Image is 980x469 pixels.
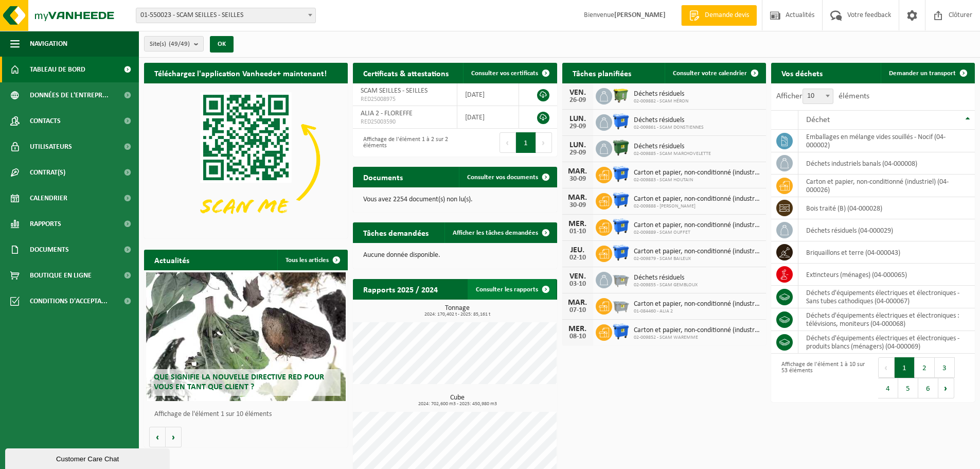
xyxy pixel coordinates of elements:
[136,8,315,23] span: 01-550023 - SCAM SEILLES - SEILLES
[567,194,588,202] div: MAR.
[361,87,427,95] span: SCAM SEILLES - SEILLES
[798,241,975,264] td: briquaillons et terre (04-000043)
[144,63,337,83] h2: Téléchargez l'application Vanheede+ maintenant!
[500,132,516,153] button: Previous
[567,254,588,262] div: 02-10
[776,92,869,100] label: Afficher éléments
[634,300,761,308] span: Carton et papier, non-conditionné (industriel)
[567,307,588,314] div: 07-10
[30,108,61,134] span: Contacts
[673,70,747,77] span: Consulter votre calendrier
[30,263,92,288] span: Boutique en ligne
[938,378,954,398] button: Next
[889,70,956,77] span: Demander un transport
[634,169,761,177] span: Carton et papier, non-conditionné (industriel)
[166,427,182,447] button: Volgende
[634,308,761,315] span: 01-084460 - ALIA 2
[567,202,588,209] div: 30-09
[878,378,898,398] button: 4
[277,250,347,270] a: Tous les articles
[144,83,348,236] img: Download de VHEPlus App
[30,31,67,57] span: Navigation
[567,89,588,97] div: VEN.
[567,141,588,149] div: LUN.
[702,10,752,21] span: Demande devis
[612,113,630,130] img: WB-1100-HPE-BE-01
[567,299,588,307] div: MAR.
[612,86,630,104] img: WB-1100-HPE-GN-50
[457,106,519,129] td: [DATE]
[634,98,688,105] span: 02-009882 - SCAM HÉRON
[536,132,552,153] button: Next
[463,63,556,83] a: Consulter vos certificats
[895,357,915,378] button: 1
[803,89,833,104] span: 10
[915,357,935,378] button: 2
[144,36,204,51] button: Site(s)(49/49)
[154,373,324,391] span: Que signifie la nouvelle directive RED pour vous en tant que client ?
[358,402,557,407] span: 2024: 702,600 m3 - 2025: 450,980 m3
[634,230,761,236] span: 02-009889 - SCAM OUFFET
[567,325,588,333] div: MER.
[634,256,761,262] span: 02-009879 - SCAM BAILEUX
[798,331,975,354] td: déchets d'équipements électriques et électroniques - produits blancs (ménagers) (04-000069)
[459,167,556,187] a: Consulter vos documents
[634,125,704,131] span: 02-009861 - SCAM DONSTIENNES
[30,82,109,108] span: Données de l'entrepr...
[935,357,955,378] button: 3
[144,250,200,270] h2: Actualités
[634,116,704,125] span: Déchets résiduels
[681,5,757,26] a: Demande devis
[567,176,588,183] div: 30-09
[798,130,975,152] td: emballages en mélange vides souillés - Nocif (04-000002)
[353,167,413,187] h2: Documents
[136,8,316,23] span: 01-550023 - SCAM SEILLES - SEILLES
[567,246,588,254] div: JEU.
[457,83,519,106] td: [DATE]
[634,195,761,203] span: Carton et papier, non-conditionné (industriel)
[614,11,666,19] strong: [PERSON_NAME]
[149,427,166,447] button: Vorige
[798,286,975,308] td: déchets d'équipements électriques et électroniques - Sans tubes cathodiques (04-000067)
[154,411,343,418] p: Affichage de l'élément 1 sur 10 éléments
[612,323,630,340] img: WB-1100-HPE-BE-01
[798,175,975,197] td: carton et papier, non-conditionné (industriel) (04-000026)
[878,357,895,378] button: Previous
[361,95,449,103] span: RED25008975
[612,192,630,209] img: WB-1100-HPE-BE-01
[471,70,538,77] span: Consulter vos certificats
[146,272,346,401] a: Que signifie la nouvelle directive RED pour vous en tant que client ?
[353,222,439,242] h2: Tâches demandées
[358,131,450,154] div: Affichage de l'élément 1 à 2 sur 2 éléments
[358,394,557,407] h3: Cube
[358,312,557,317] span: 2024: 170,402 t - 2025: 85,161 t
[468,279,556,300] a: Consulter les rapports
[612,270,630,288] img: WB-2500-GAL-GY-01
[30,160,65,185] span: Contrat(s)
[798,152,975,175] td: déchets industriels banals (04-000008)
[453,230,538,236] span: Afficher les tâches demandées
[567,123,588,130] div: 29-09
[353,279,448,299] h2: Rapports 2025 / 2024
[634,221,761,230] span: Carton et papier, non-conditionné (industriel)
[30,57,85,82] span: Tableau de bord
[567,333,588,340] div: 08-10
[444,222,556,243] a: Afficher les tâches demandées
[5,446,172,469] iframe: chat widget
[363,196,546,203] p: Vous avez 2254 document(s) non lu(s).
[634,151,711,157] span: 02-009885 - SCAM MARCHOVELETTE
[30,134,72,160] span: Utilisateurs
[806,116,830,124] span: Déchet
[567,115,588,123] div: LUN.
[798,264,975,286] td: extincteurs (ménages) (04-000065)
[567,149,588,157] div: 29-09
[353,63,459,83] h2: Certificats & attestations
[771,63,833,83] h2: Vos déchets
[634,326,761,335] span: Carton et papier, non-conditionné (industriel)
[776,356,868,399] div: Affichage de l'élément 1 à 10 sur 53 éléments
[467,174,538,181] span: Consulter vos documents
[567,220,588,228] div: MER.
[363,252,546,259] p: Aucune donnée disponible.
[803,89,833,103] span: 10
